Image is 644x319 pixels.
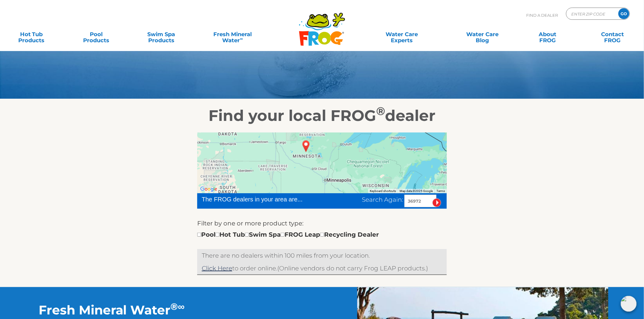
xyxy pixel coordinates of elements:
[135,107,509,125] h2: Find your local FROG dealer
[370,189,396,193] button: Keyboard shortcuts
[587,28,638,40] a: ContactFROG
[432,198,441,207] input: Submit
[201,28,264,40] a: Fresh MineralWater∞
[457,28,508,40] a: Water CareBlog
[202,251,442,260] p: There are no dealers within 100 miles from your location.
[199,185,219,193] img: Google
[361,28,443,40] a: Water CareExperts
[400,189,433,193] span: Map data ©2025 Google
[527,8,558,23] p: Find A Dealer
[197,230,379,239] div: Pool Hot Tub Swim Spa FROG Leap Recycling Dealer
[436,189,445,193] a: Terms
[202,265,277,272] span: to order online.
[621,296,637,312] img: openIcon
[376,104,385,118] sup: ®
[199,185,219,193] a: Open this area in Google Maps (opens a new window)
[136,28,187,40] a: Swim SpaProducts
[240,36,243,41] sup: ∞
[202,195,324,204] div: The FROG dealers in your area are...
[171,301,178,312] sup: ®
[618,8,629,19] input: GO
[362,196,403,203] span: Search Again:
[178,301,185,312] sup: ∞
[202,265,232,272] a: Click Here
[39,302,283,317] h2: Fresh Mineral Water
[522,28,573,40] a: AboutFROG
[71,28,122,40] a: PoolProducts
[299,138,313,154] div: USA
[197,218,303,228] label: Filter by one or more product type:
[571,9,612,18] input: Zip Code Form
[202,263,442,273] p: (Online vendors do not carry Frog LEAP products.)
[6,28,57,40] a: Hot TubProducts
